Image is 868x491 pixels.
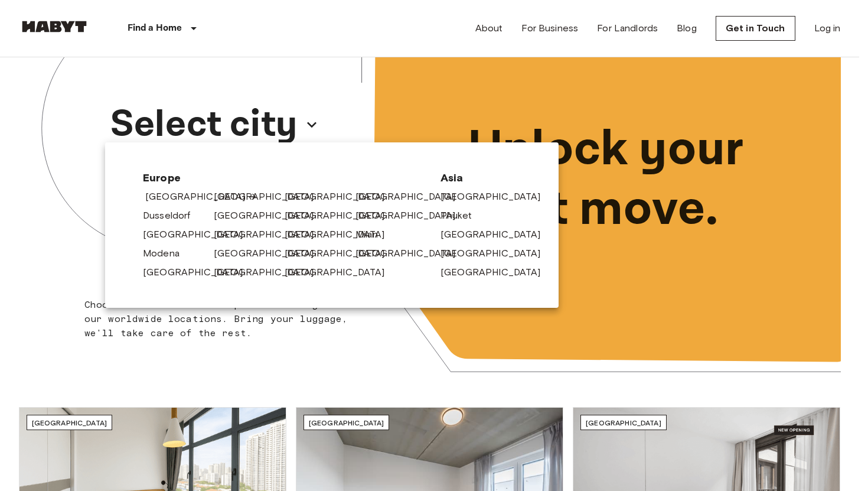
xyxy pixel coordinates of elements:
a: [GEOGRAPHIC_DATA] [285,190,397,204]
a: [GEOGRAPHIC_DATA] [355,209,468,223]
a: [GEOGRAPHIC_DATA] [214,190,326,204]
a: [GEOGRAPHIC_DATA] [355,246,468,261]
a: [GEOGRAPHIC_DATA] [214,265,326,279]
a: [GEOGRAPHIC_DATA] [285,246,397,261]
a: [GEOGRAPHIC_DATA] [355,190,468,204]
a: [GEOGRAPHIC_DATA] [143,227,255,242]
a: [GEOGRAPHIC_DATA] [440,190,553,204]
a: Dusseldorf [143,209,203,223]
a: [GEOGRAPHIC_DATA] [440,265,553,279]
span: Europe [143,171,422,185]
a: [GEOGRAPHIC_DATA] [440,227,553,242]
a: [GEOGRAPHIC_DATA] [214,227,326,242]
a: [GEOGRAPHIC_DATA] [214,209,326,223]
a: Phuket [440,209,484,223]
a: Milan [355,227,390,242]
a: [GEOGRAPHIC_DATA] [214,246,326,261]
a: [GEOGRAPHIC_DATA] [285,265,397,279]
a: [GEOGRAPHIC_DATA] [285,209,397,223]
span: Asia [440,171,521,185]
a: [GEOGRAPHIC_DATA] [285,227,397,242]
a: [GEOGRAPHIC_DATA] [440,246,553,261]
a: [GEOGRAPHIC_DATA] [145,190,257,204]
a: Modena [143,246,191,261]
a: [GEOGRAPHIC_DATA] [143,265,255,279]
